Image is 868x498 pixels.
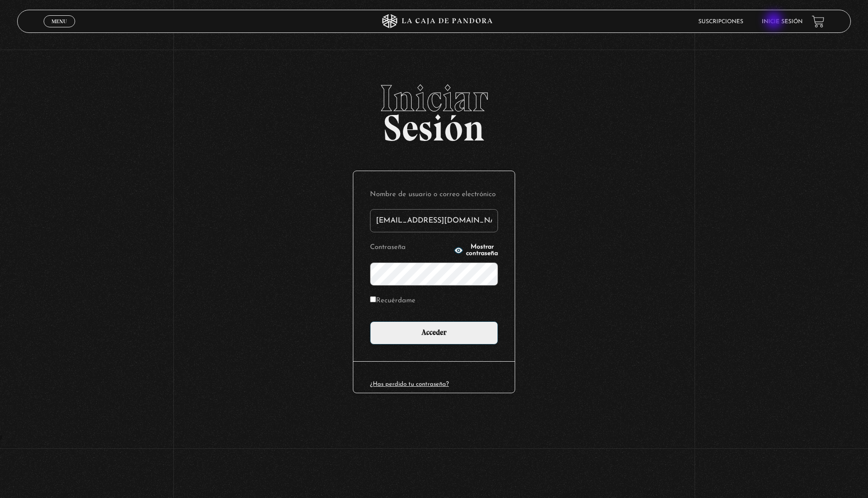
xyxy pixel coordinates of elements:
a: Inicie sesión [762,19,803,25]
label: Nombre de usuario o correo electrónico [370,188,498,202]
label: Recuérdame [370,294,415,308]
span: Mostrar contraseña [466,244,498,257]
span: Menu [51,19,67,24]
a: Suscripciones [698,19,743,25]
input: Acceder [370,321,498,345]
button: Mostrar contraseña [454,244,498,257]
a: ¿Has perdido tu contraseña? [370,381,449,387]
h2: Sesión [17,80,850,139]
span: Iniciar [17,80,850,117]
span: Cerrar [48,26,70,33]
label: Contraseña [370,241,451,255]
input: Recuérdame [370,296,376,302]
a: View your shopping cart [812,15,824,28]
